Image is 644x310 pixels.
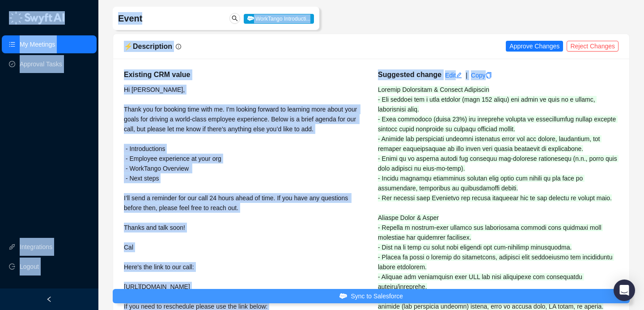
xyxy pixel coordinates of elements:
[471,72,492,79] a: Copy
[113,289,630,303] button: Sync to Salesforce
[614,280,635,301] div: Open Intercom Messenger
[466,70,467,80] div: |
[20,258,39,276] span: Logout
[46,296,52,302] span: left
[20,238,52,256] a: Integrations
[9,11,65,25] img: logo-05li4sbe.png
[124,43,172,50] span: ⚡️ Description
[445,72,462,79] a: Edit
[506,41,563,52] button: Approve Changes
[20,55,62,73] a: Approval Tasks
[567,41,619,52] button: Reject Changes
[9,263,15,270] span: logout
[456,72,462,78] span: edit
[244,14,314,24] span: WorkTango Introducti...
[232,15,238,22] span: search
[486,72,492,78] span: copy
[244,15,314,22] a: WorkTango Introducti...
[118,12,230,25] h4: Event
[378,69,441,80] h5: Suggested change
[176,44,181,49] span: info-circle
[124,69,364,80] h5: Existing CRM value
[509,41,559,51] span: Approve Changes
[124,86,225,113] span: Hi [PERSON_NAME], Thank you for booking time with me.
[351,291,403,301] span: Sync to Salesforce
[570,41,615,51] span: Reject Changes
[20,35,55,53] a: My Meetings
